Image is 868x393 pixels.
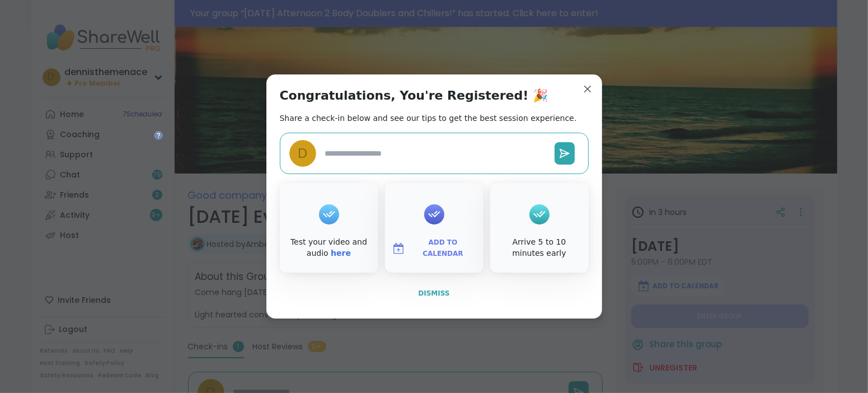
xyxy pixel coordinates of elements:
[282,237,376,259] div: Test your video and audio
[418,289,449,297] span: Dismiss
[298,144,308,163] span: d
[280,113,577,124] h2: Share a check-in below and see our tips to get the best session experience.
[392,242,405,255] img: ShareWell Logomark
[280,282,589,305] button: Dismiss
[387,237,481,260] button: Add to Calendar
[154,131,163,140] iframe: Spotlight
[492,237,587,259] div: Arrive 5 to 10 minutes early
[410,237,477,259] span: Add to Calendar
[280,88,548,104] h1: Congratulations, You're Registered! 🎉
[331,249,351,258] a: here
